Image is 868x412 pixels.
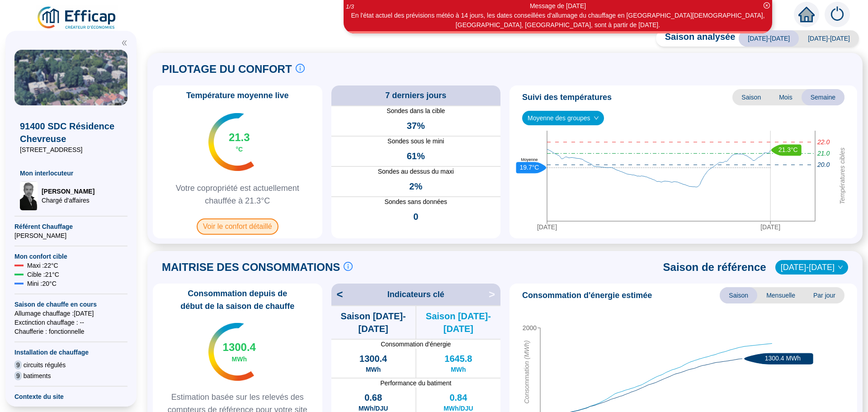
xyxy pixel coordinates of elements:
span: Semaine [802,89,844,105]
div: En l'état actuel des prévisions météo à 14 jours, les dates conseillées d'allumage du chauffage e... [345,11,771,30]
span: Consommation d'énergie [331,340,501,349]
span: Moyenne des groupes [528,111,599,125]
span: [PERSON_NAME] [42,187,94,196]
span: 2022-2023 [781,260,843,274]
tspan: 22.0 [817,138,830,146]
tspan: Consommation (MWh) [523,341,530,404]
span: 1300.4 [359,352,387,365]
span: Cible : 21 °C [27,270,59,279]
span: Saison [DATE]-[DATE] [331,310,415,335]
text: 19.7°C [520,164,539,171]
span: Votre copropriété est actuellement chauffée à 21.3°C [156,182,319,207]
text: 21.3°C [778,146,798,153]
span: 0.84 [449,391,467,404]
span: Suivi des températures [522,91,612,104]
span: Saison [732,89,770,105]
span: close-circle [764,2,770,9]
span: 1645.8 [444,352,472,365]
span: 2% [409,180,422,193]
span: Référent Chauffage [14,222,127,231]
span: > [489,287,500,302]
tspan: 21.0 [817,150,830,157]
span: down [838,265,843,270]
span: Exctinction chauffage : -- [14,318,127,327]
span: Saison analysée [656,30,736,47]
span: batiments [24,371,51,380]
tspan: 2000 [523,324,537,331]
span: Contexte du site [14,392,127,401]
text: 1300.4 MWh [765,355,801,362]
span: circuits régulés [24,360,66,369]
img: indicateur températures [208,113,254,171]
span: PILOTAGE DU CONFORT [162,62,292,76]
span: Consommation d'énergie estimée [522,289,652,302]
span: MWh [366,365,381,374]
span: 1300.4 [223,340,256,355]
span: Consommation depuis de début de la saison de chauffe [156,287,319,313]
text: Moyenne [521,157,538,162]
span: Installation de chauffage [14,348,127,357]
span: Chargé d'affaires [42,196,94,205]
span: Maxi : 22 °C [27,261,58,270]
span: 37% [407,119,425,132]
span: down [594,115,599,121]
span: Performance du batiment [331,379,501,388]
span: MWh [451,365,466,374]
span: double-left [121,40,127,46]
tspan: [DATE] [760,223,780,231]
span: 9 [14,360,22,369]
span: Voir le confort détaillé [197,218,278,235]
span: [DATE]-[DATE] [799,30,859,47]
span: MAITRISE DES CONSOMMATIONS [162,260,340,275]
span: Mon confort cible [14,252,127,261]
img: efficap energie logo [36,5,118,31]
span: Allumage chauffage : [DATE] [14,309,127,318]
span: Saison [DATE]-[DATE] [416,310,500,335]
span: [DATE]-[DATE] [739,30,799,47]
span: °C [236,145,243,154]
span: Mois [770,89,802,105]
span: 7 derniers jours [385,89,446,102]
span: [STREET_ADDRESS] [20,145,122,154]
span: Mini : 20 °C [27,279,57,288]
span: Sondes sans données [331,197,501,207]
span: Sondes dans la cible [331,106,501,116]
span: 21.3 [229,130,250,145]
span: Chaufferie : fonctionnelle [14,327,127,336]
span: MWh [232,355,247,364]
img: Chargé d'affaires [20,181,38,210]
i: 1 / 3 [346,3,354,10]
span: Saison de chauffe en cours [14,300,127,309]
span: Par jour [804,287,844,303]
img: alerts [825,2,850,27]
span: 0.68 [364,391,382,404]
span: info-circle [344,262,353,271]
tspan: Températures cibles [839,147,846,204]
span: home [798,6,815,23]
span: [PERSON_NAME] [14,231,127,240]
span: info-circle [296,64,305,73]
span: Indicateurs clé [387,288,444,301]
span: 0 [413,210,418,223]
tspan: 20.0 [817,161,830,168]
img: indicateur températures [208,323,254,381]
span: Température moyenne live [181,89,294,102]
span: Sondes au dessus du maxi [331,167,501,176]
span: Saison de référence [663,260,766,275]
span: 61% [407,150,425,162]
span: 91400 SDC Résidence Chevreuse [20,120,122,145]
span: Saison [720,287,757,303]
span: Mon interlocuteur [20,169,122,178]
span: Sondes sous le mini [331,137,501,146]
span: < [331,287,343,302]
span: 9 [14,371,22,380]
div: Message de [DATE] [345,1,771,11]
span: Mensuelle [757,287,804,303]
tspan: [DATE] [537,223,557,231]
